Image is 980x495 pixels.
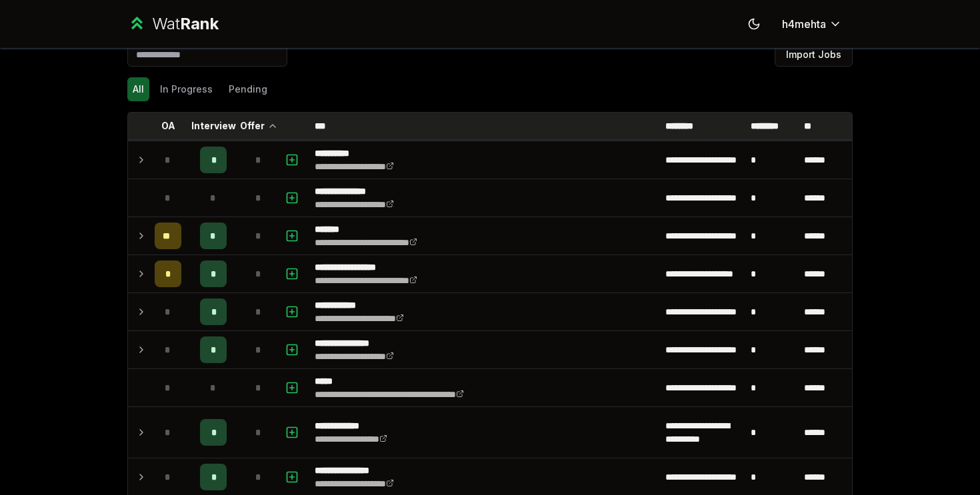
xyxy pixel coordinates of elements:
div: Wat [152,13,219,35]
p: Offer [240,119,265,133]
a: WatRank [127,13,219,35]
button: In Progress [155,77,218,101]
p: OA [161,119,175,133]
button: Pending [223,77,273,101]
button: All [127,77,149,101]
button: Import Jobs [775,43,853,67]
span: Rank [180,14,219,33]
button: h4mehta [771,12,853,36]
p: Interview [191,119,236,133]
span: h4mehta [782,16,826,32]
